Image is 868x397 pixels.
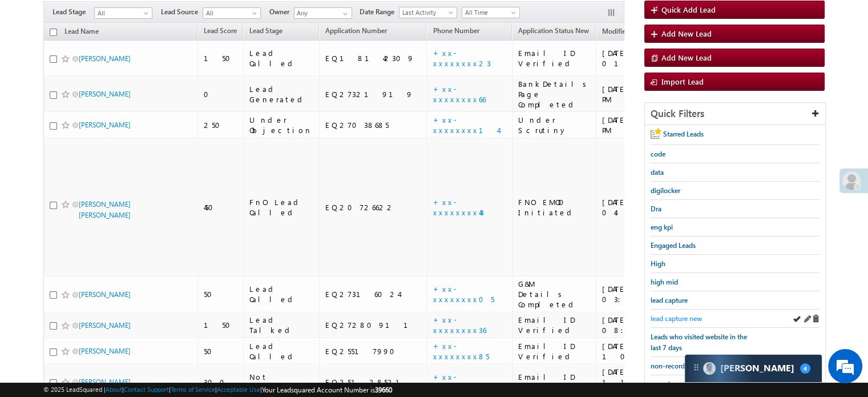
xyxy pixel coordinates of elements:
div: [DATE] 10:55 PM [602,341,685,362]
span: Date Range [360,7,399,17]
div: [DATE] 08:10 AM [602,315,685,335]
div: 450 [204,202,238,212]
div: Email ID Verified [518,48,591,69]
a: Lead Score [198,25,243,39]
a: Application Status New [512,25,595,39]
span: Starred Leads [663,130,704,138]
div: 300 [204,377,238,387]
span: Lead Stage [249,26,282,35]
a: All [203,7,261,19]
div: EQ18142309 [325,53,422,63]
span: Phone Number [433,26,479,35]
a: +xx-xxxxxxxx85 [433,341,488,361]
span: Lead Source [161,7,203,17]
div: Under Scrutiny [518,115,591,135]
div: EQ27038685 [325,120,422,130]
input: Check all records [50,29,57,36]
span: non-recording [651,362,695,370]
span: lead capture [651,296,688,304]
span: Last Activity [399,7,454,18]
div: EQ27280911 [325,320,422,330]
span: lead capture new [651,314,702,323]
a: Terms of Service [171,386,215,393]
div: EQ25128521 [325,377,422,387]
span: data [651,168,664,177]
div: 250 [204,120,238,130]
div: Lead Called [249,341,314,362]
img: carter-drag [692,363,701,372]
a: About [106,386,122,393]
div: EQ20726622 [325,202,422,212]
a: [PERSON_NAME] [79,54,131,63]
a: +xx-xxxxxxxx14 [433,115,498,135]
span: high mid [651,278,678,286]
div: [DATE] 08:44 PM [602,84,685,105]
span: Add New Lead [661,53,712,62]
a: +xx-xxxxxxxx05 [433,284,494,304]
span: Dra [651,204,661,213]
span: code [651,150,665,158]
div: Quick Filters [645,103,825,125]
a: Last Activity [399,7,457,18]
span: Owner [269,7,294,17]
div: 150 [204,53,238,63]
div: Not Interested [249,372,314,392]
div: Email ID Verified [518,341,591,362]
span: Application Number [325,26,387,35]
div: Email ID Verified [518,372,591,392]
a: [PERSON_NAME] [79,321,131,330]
div: G&M Details Completed [518,279,591,310]
div: EQ27316024 [325,289,422,299]
a: +xx-xxxxxxxx63 [433,372,486,392]
span: organic [651,380,673,388]
a: [PERSON_NAME] [79,347,131,355]
div: FnO Lead Called [249,197,314,218]
div: Lead Talked [249,315,314,335]
div: 150 [204,320,238,330]
span: High [651,259,665,268]
span: digilocker [651,186,680,195]
a: Lead Name [59,25,104,40]
a: Contact Support [124,386,169,393]
a: Application Number [320,25,393,39]
div: [DATE] 04:11 PM [602,197,685,218]
div: BankDetails Page Completed [518,79,591,110]
div: carter-dragCarter[PERSON_NAME]4 [684,354,822,383]
div: Lead Generated [249,84,314,105]
div: 50 [204,346,238,356]
div: [DATE] 01:05 AM [602,48,685,69]
a: Acceptable Use [217,386,260,393]
div: 0 [204,89,238,99]
a: [PERSON_NAME] [PERSON_NAME] [79,200,131,219]
div: FNO EMOD Initiated [518,197,591,218]
span: Lead Stage [53,7,94,17]
a: All [94,7,152,19]
span: 4 [800,363,810,374]
div: Email ID Verified [518,315,591,335]
a: [PERSON_NAME] [79,90,131,98]
span: Lead Score [204,26,237,35]
span: Application Status New [518,26,589,35]
span: 39660 [375,386,392,394]
a: +xx-xxxxxxxx36 [433,315,486,335]
div: [DATE] 03:31 PM [602,284,685,304]
span: All Time [462,7,516,18]
span: All [203,8,257,18]
a: Show All Items [337,8,351,19]
span: eng kpi [651,223,673,231]
a: [PERSON_NAME] [79,290,131,299]
div: Lead Called [249,48,314,69]
span: Leads who visited website in the last 7 days [651,332,747,352]
span: © 2025 LeadSquared | | | | | [43,384,392,395]
div: 50 [204,289,238,299]
span: Quick Add Lead [661,5,716,14]
a: +xx-xxxxxxxx23 [433,48,490,68]
a: [PERSON_NAME] [79,121,131,129]
div: EQ27321919 [325,89,422,99]
a: +xx-xxxxxxxx66 [433,84,485,104]
a: Phone Number [427,25,485,39]
a: Lead Stage [244,25,288,39]
a: All Time [462,7,520,18]
input: Type to Search [294,7,352,19]
span: Engaged Leads [651,241,696,250]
